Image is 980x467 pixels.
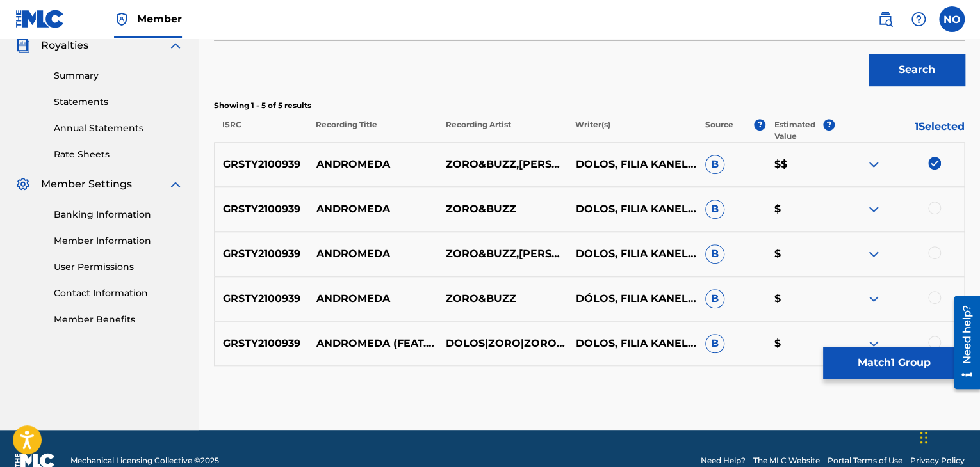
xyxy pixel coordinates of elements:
img: Member Settings [15,177,31,192]
img: Royalties [15,38,31,53]
a: Summary [54,69,183,83]
img: help [911,12,926,27]
p: GRSTY2100939 [215,336,308,351]
p: $ [765,202,835,217]
p: DOLOS, FILIA KANELLOPOULOU, ZORO [567,246,696,262]
p: Source [705,119,733,142]
span: B [705,289,724,308]
span: Royalties [41,38,88,53]
iframe: Chat Widget [916,406,980,467]
p: Recording Title [307,119,437,142]
a: Privacy Policy [910,455,965,466]
p: $$ [765,157,835,172]
a: Statements [54,95,183,109]
img: expand [168,38,183,53]
span: B [705,155,724,174]
p: Showing 1 - 5 of 5 results [214,100,965,111]
p: $ [765,246,835,262]
p: ZORO&BUZZ,[PERSON_NAME],[PERSON_NAME],FILIA KANELLOPOULOU [437,157,567,172]
img: Top Rightsholder [114,12,129,27]
img: expand [866,336,881,351]
p: ISRC [214,119,307,142]
p: $ [765,291,835,306]
p: Writer(s) [567,119,697,142]
p: GRSTY2100939 [215,246,308,262]
iframe: Resource Center [944,291,980,394]
span: B [705,244,724,264]
div: Widget συνομιλίας [916,406,980,467]
span: ? [754,119,765,131]
p: 1 Selected [835,119,965,142]
p: ZORO&BUZZ [437,291,567,306]
p: ZORO&BUZZ [437,202,567,217]
img: expand [168,177,183,192]
img: MLC Logo [15,10,65,28]
p: DOLOS, FILIA KANELLOPOULOU, ZORO [567,202,696,217]
p: ANDROMEDA (FEAT. FILIA KANELLOPOULOU) [308,336,437,351]
img: search [878,12,893,27]
div: Μεταφορά [920,418,927,457]
a: Contact Information [54,287,183,300]
p: DOLOS, FILIA KANELLOPOULOU, ZORO [567,336,696,351]
span: Member Settings [41,177,132,192]
a: Member Information [54,234,183,248]
img: expand [866,291,881,306]
p: ANDROMEDA [308,246,437,262]
img: deselect [928,157,941,170]
img: expand [866,202,881,217]
p: ZORO&BUZZ,[PERSON_NAME] & [PERSON_NAME] [FEAT. FILIA KANELLOPOULOU] [437,246,567,262]
span: B [705,334,724,353]
a: Banking Information [54,208,183,221]
div: Help [906,6,931,32]
p: GRSTY2100939 [215,291,308,306]
a: Need Help? [701,455,746,466]
span: Mechanical Licensing Collective © 2025 [70,455,219,466]
a: Annual Statements [54,122,183,135]
button: Match1 Group [823,347,965,379]
p: DOLOS|ZORO|ZORO&BUZZ [437,336,567,351]
p: GRSTY2100939 [215,157,308,172]
p: DÓLOS, FILIA KANELLOPOULOU, [PERSON_NAME] [567,291,696,306]
span: Member [137,12,182,26]
p: GRSTY2100939 [215,202,308,217]
span: B [705,200,724,219]
p: ANDROMEDA [308,157,437,172]
img: expand [866,246,881,262]
span: ? [823,119,835,131]
p: Estimated Value [774,119,824,142]
p: $ [765,336,835,351]
a: Member Benefits [54,313,183,326]
p: ANDROMEDA [308,202,437,217]
img: expand [866,157,881,172]
a: Public Search [872,6,898,32]
a: Portal Terms of Use [828,455,902,466]
a: Rate Sheets [54,148,183,161]
button: Search [869,54,965,86]
a: The MLC Website [753,455,820,466]
div: User Menu [939,6,965,32]
p: Recording Artist [437,119,567,142]
a: User Permissions [54,260,183,274]
p: DOLOS, FILIA KANELLOPOULOU, ZORO [567,157,696,172]
p: ANDROMEDA [308,291,437,306]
